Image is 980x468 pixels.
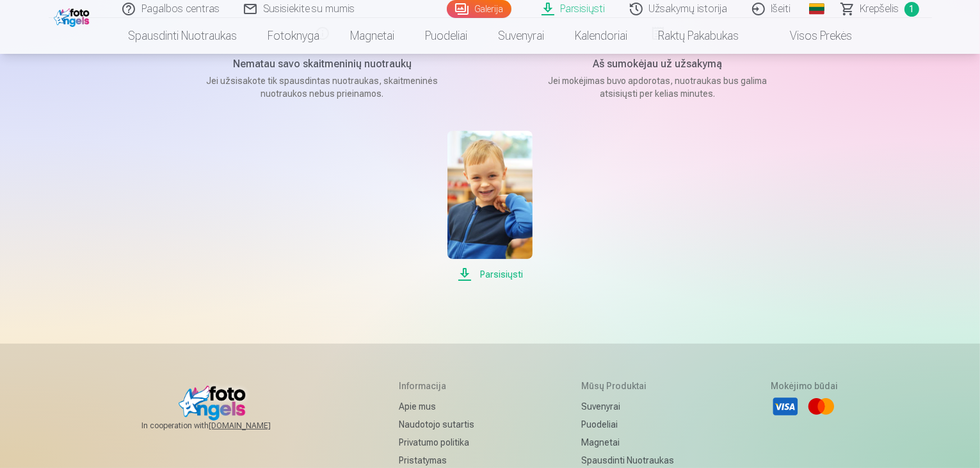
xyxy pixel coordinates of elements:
[447,267,533,282] span: Parsisiųsti
[904,2,919,17] span: 1
[113,18,252,54] a: Spausdinti nuotraukas
[771,380,839,392] h5: Mokėjimo būdai
[483,18,559,54] a: Suvenyrai
[771,392,799,421] li: Visa
[252,18,335,54] a: Fotoknyga
[410,18,483,54] a: Puodeliai
[581,433,674,451] a: Magnetai
[399,380,484,392] h5: Informacija
[399,433,484,451] a: Privatumo politika
[536,56,780,72] h5: Aš sumokėjau už užsakymą
[54,5,93,27] img: /fa2
[536,74,780,100] p: Jei mokėjimas buvo apdorotas, nuotraukas bus galima atsisiųsti per kelias minutes.
[201,74,444,100] p: Jei užsisakote tik spausdintas nuotraukas, skaitmeninės nuotraukos nebus prieinamos.
[581,397,674,415] a: Suvenyrai
[399,397,484,415] a: Apie mus
[209,421,301,431] a: [DOMAIN_NAME]
[581,380,674,392] h5: Mūsų produktai
[807,392,835,421] li: Mastercard
[447,131,533,282] a: Parsisiųsti
[335,18,410,54] a: Magnetai
[141,421,301,431] span: In cooperation with
[201,56,444,72] h5: Nematau savo skaitmeninių nuotraukų
[559,18,643,54] a: Kalendoriai
[754,18,867,54] a: Visos prekės
[399,415,484,433] a: Naudotojo sutartis
[643,18,754,54] a: Raktų pakabukas
[860,1,899,17] span: Krepšelis
[581,415,674,433] a: Puodeliai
